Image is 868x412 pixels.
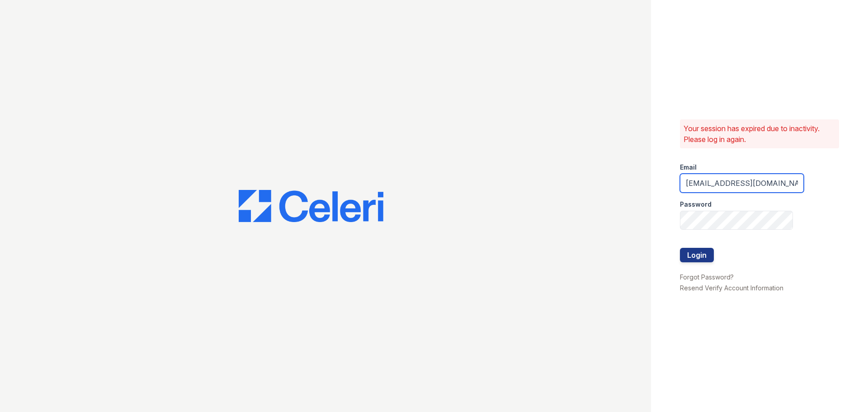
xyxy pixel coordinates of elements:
img: CE_Logo_Blue-a8612792a0a2168367f1c8372b55b34899dd931a85d93a1a3d3e32e68fde9ad4.png [239,190,383,223]
p: Your session has expired due to inactivity. Please log in again. [684,123,835,145]
button: Login [680,248,714,262]
label: Password [680,200,712,209]
label: Email [680,163,697,172]
a: Resend Verify Account Information [680,284,783,292]
a: Forgot Password? [680,273,734,281]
